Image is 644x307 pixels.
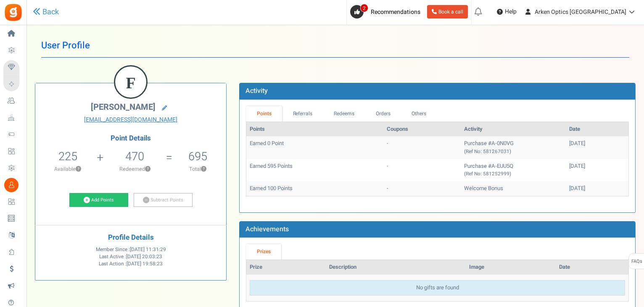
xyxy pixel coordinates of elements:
span: Last Active : [99,253,162,260]
th: Activity [461,122,566,137]
h5: 695 [188,150,207,163]
a: Points [246,106,282,122]
a: Book a call [427,5,468,19]
span: 225 [58,148,77,165]
small: (Ref No: 581252999) [464,170,511,177]
span: Last Action : [99,260,163,267]
a: Orders [365,106,401,122]
p: Redeemed [104,165,165,173]
span: Member Since : [96,246,166,253]
button: ? [201,167,206,172]
a: [EMAIL_ADDRESS][DOMAIN_NAME] [42,116,220,124]
th: Image [466,260,556,275]
a: Others [401,106,437,122]
th: Date [556,260,628,275]
h4: Point Details [35,135,226,142]
th: Description [326,260,466,275]
th: Points [246,122,383,137]
td: Purchase #A-0N0VG [461,136,566,159]
a: Referrals [282,106,323,122]
p: Available [40,165,96,173]
span: [DATE] 20:03:23 [126,253,162,260]
a: Add Points [69,193,128,207]
a: 2 Recommendations [350,5,424,19]
div: No gifts are found [250,280,625,296]
a: Help [494,5,520,19]
small: (Ref No: 581267031) [464,148,511,155]
th: Coupons [383,122,461,137]
b: Achievements [245,224,289,234]
h4: Profile Details [42,234,220,242]
td: Earned 0 Point [246,136,383,159]
span: Arken Optics [GEOGRAPHIC_DATA] [535,8,626,16]
td: - [383,136,461,159]
span: [DATE] 19:58:23 [127,260,163,267]
th: Prize [246,260,326,275]
span: Recommendations [371,8,420,16]
button: ? [145,167,150,172]
div: [DATE] [569,162,625,170]
span: [DATE] 11:31:29 [130,246,166,253]
td: Earned 100 Points [246,181,383,196]
td: - [383,181,461,196]
button: ? [76,167,81,172]
span: FAQs [631,254,642,270]
h5: 470 [125,150,144,163]
div: [DATE] [569,185,625,193]
a: Prizes [246,244,281,259]
span: 2 [360,4,368,12]
figcaption: F [115,66,146,99]
td: Purchase #A-EUU5Q [461,159,566,181]
a: Subtract Points [134,193,193,207]
p: Total [174,165,222,173]
img: Gratisfaction [4,3,23,22]
h1: User Profile [41,34,629,58]
td: Welcome Bonus [461,181,566,196]
td: Earned 595 Points [246,159,383,181]
span: Help [503,8,517,16]
div: [DATE] [569,140,625,148]
th: Date [566,122,628,137]
td: - [383,159,461,181]
span: [PERSON_NAME] [91,101,156,113]
a: Redeems [323,106,365,122]
b: Activity [245,86,268,96]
